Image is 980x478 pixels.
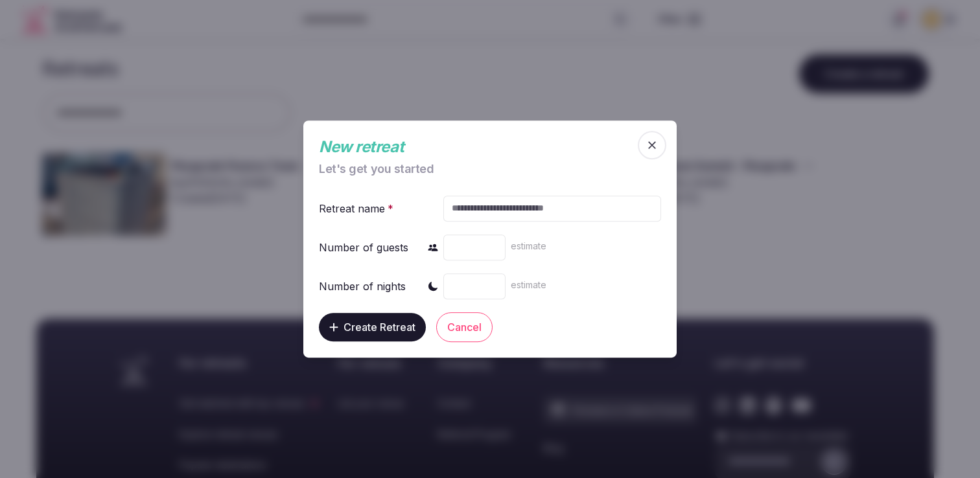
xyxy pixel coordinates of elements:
div: Number of nights [319,279,406,294]
span: estimate [511,279,546,290]
button: Cancel [436,312,493,342]
button: Create Retreat [319,313,426,341]
div: Number of guests [319,240,408,255]
span: Create Retreat [344,321,415,334]
div: New retreat [319,136,635,158]
div: Retreat name [319,201,396,216]
span: estimate [511,240,546,251]
div: Let's get you started [319,163,635,175]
